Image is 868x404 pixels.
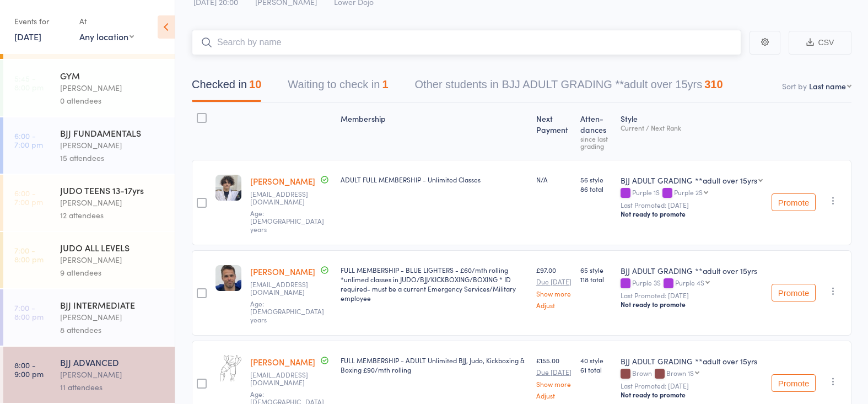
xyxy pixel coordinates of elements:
[772,374,816,392] button: Promote
[60,299,165,311] div: BJJ INTERMEDIATE
[532,107,576,155] div: Next Payment
[341,175,527,184] div: ADULT FULL MEMBERSHIP - Unlimited Classes
[621,300,763,309] div: Not ready to promote
[60,311,165,324] div: [PERSON_NAME]
[621,265,763,276] div: BJJ ADULT GRADING **adult over 15yrs
[215,175,241,201] img: image1652886159.png
[341,265,527,303] div: FULL MEMBERSHIP - BLUE LIGHTERS - £60/mth rolling *unlimed classes in JUDO/BJJ/KICKBOXING/BOXING ...
[14,303,44,321] time: 7:00 - 8:00 pm
[536,368,572,376] small: Due [DATE]
[580,355,612,365] span: 40 style
[250,190,332,206] small: tattycarnival20@gmail.com
[250,281,332,297] small: auridefender@hotmail.co.uk
[60,152,165,164] div: 15 attendees
[621,279,763,288] div: Purple 3S
[415,73,723,102] button: Other students in BJJ ADULT GRADING **adult over 15yrs310
[60,254,165,266] div: [PERSON_NAME]
[60,196,165,209] div: [PERSON_NAME]
[215,355,241,381] img: image1731014705.png
[576,107,616,155] div: Atten­dances
[621,175,757,186] div: BJJ ADULT GRADING **adult over 15yrs
[621,124,763,131] div: Current / Next Rank
[60,184,165,196] div: JUDO TEENS 13-17yrs
[536,355,572,399] div: £155.00
[666,369,694,376] div: Brown 1S
[60,69,165,82] div: GYM
[3,60,175,116] a: 5:45 -8:00 pmGYM[PERSON_NAME]0 attendees
[79,12,134,30] div: At
[336,107,532,155] div: Membership
[249,78,261,90] div: 10
[341,355,527,374] div: FULL MEMBERSHIP - ADULT Unlimited BJJ, Judo, Kickboxing & Boxing £90/mth rolling
[192,30,741,55] input: Search by name
[809,80,846,91] div: Last name
[215,265,241,291] img: image1653485954.png
[250,175,315,187] a: [PERSON_NAME]
[704,78,723,90] div: 310
[3,347,175,403] a: 8:00 -9:00 pmBJJ ADVANCED[PERSON_NAME]11 attendees
[3,289,175,346] a: 7:00 -8:00 pmBJJ INTERMEDIATE[PERSON_NAME]8 attendees
[250,299,324,324] span: Age: [DEMOGRAPHIC_DATA] years
[250,371,332,387] small: rclarky10@hotmail.com
[192,73,261,102] button: Checked in10
[621,355,763,367] div: BJJ ADULT GRADING **adult over 15yrs
[580,135,612,149] div: since last grading
[536,265,572,309] div: £97.00
[536,278,572,286] small: Due [DATE]
[14,12,68,30] div: Events for
[60,381,165,394] div: 11 attendees
[580,184,612,193] span: 86 total
[60,266,165,279] div: 9 attendees
[79,30,134,42] div: Any location
[789,31,851,55] button: CSV
[621,188,763,198] div: Purple 1S
[250,266,315,277] a: [PERSON_NAME]
[14,30,41,42] a: [DATE]
[772,193,816,211] button: Promote
[14,131,43,149] time: 6:00 - 7:00 pm
[3,232,175,288] a: 7:00 -8:00 pmJUDO ALL LEVELS[PERSON_NAME]9 attendees
[3,175,175,231] a: 6:00 -7:00 pmJUDO TEENS 13-17yrs[PERSON_NAME]12 attendees
[60,368,165,381] div: [PERSON_NAME]
[772,284,816,301] button: Promote
[382,78,388,90] div: 1
[580,175,612,184] span: 56 style
[536,380,572,387] a: Show more
[60,94,165,107] div: 0 attendees
[580,274,612,284] span: 118 total
[14,246,44,263] time: 7:00 - 8:00 pm
[536,301,572,309] a: Adjust
[621,209,763,218] div: Not ready to promote
[621,382,763,390] small: Last Promoted: [DATE]
[60,209,165,222] div: 12 attendees
[60,241,165,254] div: JUDO ALL LEVELS
[14,360,44,378] time: 8:00 - 9:00 pm
[621,201,763,209] small: Last Promoted: [DATE]
[580,265,612,274] span: 65 style
[536,392,572,399] a: Adjust
[782,80,807,91] label: Sort by
[60,139,165,152] div: [PERSON_NAME]
[14,74,44,91] time: 5:45 - 8:00 pm
[621,390,763,399] div: Not ready to promote
[616,107,767,155] div: Style
[675,279,704,286] div: Purple 4S
[621,292,763,299] small: Last Promoted: [DATE]
[3,117,175,174] a: 6:00 -7:00 pmBJJ FUNDAMENTALS[PERSON_NAME]15 attendees
[60,324,165,336] div: 8 attendees
[536,175,572,184] div: N/A
[580,365,612,374] span: 61 total
[60,127,165,139] div: BJJ FUNDAMENTALS
[674,188,703,196] div: Purple 2S
[60,82,165,94] div: [PERSON_NAME]
[536,290,572,297] a: Show more
[60,356,165,368] div: BJJ ADVANCED
[250,356,315,368] a: [PERSON_NAME]
[250,208,324,234] span: Age: [DEMOGRAPHIC_DATA] years
[14,188,43,206] time: 6:00 - 7:00 pm
[621,369,763,379] div: Brown
[288,73,388,102] button: Waiting to check in1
